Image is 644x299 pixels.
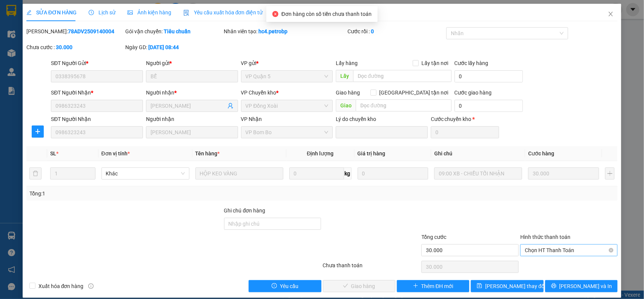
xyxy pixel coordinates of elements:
div: ÚT [6,25,54,34]
span: Yêu cầu xuất hóa đơn điện tử [183,9,263,15]
span: plus [413,283,418,289]
button: plusThêm ĐH mới [397,280,469,292]
span: Lấy hàng [336,60,358,66]
span: Giao [336,99,356,112]
div: Người nhận [146,115,238,123]
input: Cước giao hàng [455,100,523,112]
span: Cước hàng [528,150,554,156]
span: Nhận: [59,7,77,15]
div: Cước rồi : [347,27,445,36]
span: VP Đồng Xoài [246,100,329,112]
span: Lấy tận nơi [419,59,452,67]
span: VP Chuyển kho [241,90,277,96]
button: save[PERSON_NAME] thay đổi [471,280,543,292]
span: [PERSON_NAME] thay đổi [485,282,546,290]
span: close-circle [609,248,613,253]
th: Ghi chú [431,146,525,161]
span: [GEOGRAPHIC_DATA] tận nơi [377,88,452,97]
input: Dọc đường [353,70,452,82]
span: Tổng cước [421,234,446,240]
label: Cước giao hàng [455,90,492,96]
span: save [477,283,482,289]
input: 0 [358,167,429,180]
span: Chọn HT Thanh Toán [525,245,613,256]
span: close [608,11,614,17]
span: Thêm ĐH mới [421,282,453,290]
button: delete [29,167,41,180]
span: [PERSON_NAME] và In [559,282,612,290]
div: VP Nhận [241,115,333,123]
input: Ghi Chú [434,167,522,180]
span: picture [128,10,133,15]
div: Chưa cước : [26,43,124,51]
span: Lấy [336,70,353,82]
div: Ngày GD: [125,43,223,51]
img: icon [183,10,189,16]
span: SL [50,150,56,156]
div: Người gửi [146,59,238,67]
button: exclamation-circleYêu cầu [249,280,321,292]
b: [DATE] 08:44 [148,44,179,50]
button: Close [600,4,621,25]
div: Nhân viên tạo: [224,27,346,36]
span: CR : [6,50,17,57]
span: kg [344,167,352,180]
span: Đơn hàng còn số tiền chưa thanh toán [281,11,372,17]
div: SĐT Người Nhận [51,88,143,97]
button: printer[PERSON_NAME] và In [545,280,618,292]
button: plus [32,125,44,138]
div: Cước chuyển kho [431,115,499,123]
span: Xuất hóa đơn hàng [35,282,87,290]
label: Ghi chú đơn hàng [224,208,266,214]
span: Định lượng [307,150,334,156]
span: printer [551,283,556,289]
span: Đơn vị tính [101,150,130,156]
div: Người nhận [146,88,238,97]
input: 0 [528,167,599,180]
span: Yêu cầu [280,282,298,290]
span: Khác [106,168,185,179]
span: Tên hàng [195,150,220,156]
div: Chưa thanh toán [322,261,421,274]
label: Hình thức thanh toán [520,234,570,240]
div: VP Bom Bo [6,6,54,25]
div: Gói vận chuyển: [125,27,223,36]
b: 0 [371,28,374,34]
span: SỬA ĐƠN HÀNG [26,9,77,15]
span: clock-circle [89,10,94,15]
div: SĐT Người Gửi [51,59,143,67]
span: user-add [227,103,234,109]
span: close-circle [272,11,278,17]
span: Gửi: [6,7,18,15]
div: SĐT Người Nhận [51,115,143,123]
div: Tổng: 1 [29,189,249,198]
span: info-circle [88,284,94,289]
span: edit [26,10,32,15]
span: Ảnh kiện hàng [128,9,171,15]
input: Cước lấy hàng [455,70,523,82]
div: YẾN [59,25,110,34]
b: Tiêu chuẩn [164,28,191,34]
div: VP gửi [241,59,333,67]
b: hc4.petrobp [259,28,288,34]
input: VD: Bàn, Ghế [195,167,283,180]
span: VP Bom Bo [246,127,329,138]
button: checkGiao hàng [323,280,395,292]
span: VP Quận 5 [246,71,329,82]
span: Lịch sử [89,9,115,15]
span: Giao hàng [336,90,360,96]
span: exclamation-circle [272,283,277,289]
div: 40.000 [6,49,55,58]
input: Ghi chú đơn hàng [224,218,321,230]
b: 30.000 [56,44,72,50]
div: [PERSON_NAME]: [26,27,124,36]
input: Dọc đường [356,99,452,112]
button: plus [605,167,615,180]
span: plus [32,129,43,135]
label: Cước lấy hàng [455,60,489,66]
div: VP Bình Triệu [59,6,110,25]
div: Lý do chuyển kho [336,115,428,123]
b: 78ADV2509140004 [68,28,114,34]
span: Giá trị hàng [358,150,386,156]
